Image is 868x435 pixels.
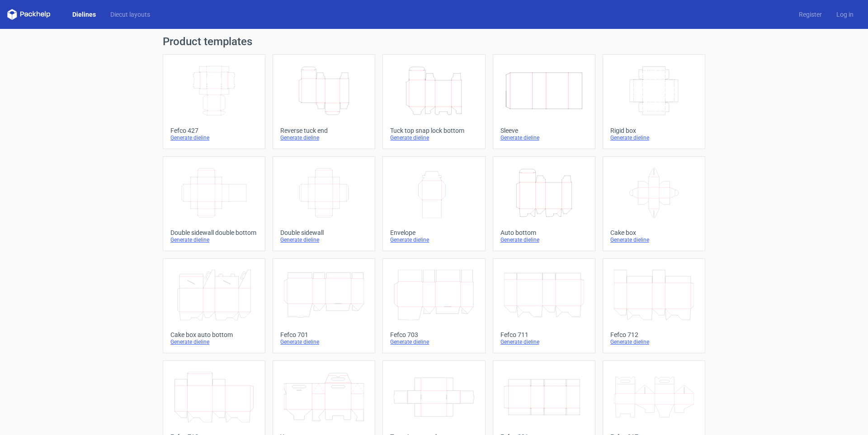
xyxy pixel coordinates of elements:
a: Fefco 711Generate dieline [493,258,595,353]
a: Double sidewall double bottomGenerate dieline [163,156,265,251]
div: Generate dieline [390,338,477,346]
div: Generate dieline [390,134,477,141]
div: Fefco 711 [500,331,588,338]
div: Auto bottom [500,229,588,236]
div: Cake box auto bottom [170,331,258,338]
div: Fefco 712 [610,331,698,338]
a: Register [792,10,829,19]
div: Fefco 427 [170,127,258,134]
div: Cake box [610,229,698,236]
a: Fefco 427Generate dieline [163,54,265,149]
div: Rigid box [610,127,698,134]
a: Dielines [65,10,103,19]
div: Generate dieline [500,236,588,243]
div: Tuck top snap lock bottom [390,127,477,134]
a: Fefco 703Generate dieline [382,258,485,353]
a: Reverse tuck endGenerate dieline [273,54,375,149]
a: Rigid boxGenerate dieline [603,54,705,149]
a: Diecut layouts [103,10,157,19]
div: Fefco 701 [280,331,368,338]
div: Fefco 703 [390,331,477,338]
div: Generate dieline [280,134,368,141]
a: Fefco 712Generate dieline [603,258,705,353]
div: Envelope [390,229,477,236]
div: Generate dieline [170,134,258,141]
a: Log in [829,10,861,19]
a: EnvelopeGenerate dieline [382,156,485,251]
div: Generate dieline [170,338,258,346]
div: Generate dieline [610,134,698,141]
div: Generate dieline [500,338,588,346]
div: Generate dieline [390,236,477,243]
a: Auto bottomGenerate dieline [493,156,595,251]
h1: Product templates [163,36,705,47]
a: Double sidewallGenerate dieline [273,156,375,251]
div: Double sidewall [280,229,368,236]
a: SleeveGenerate dieline [493,54,595,149]
div: Generate dieline [280,236,368,243]
div: Double sidewall double bottom [170,229,258,236]
div: Generate dieline [610,236,698,243]
div: Generate dieline [610,338,698,346]
a: Fefco 701Generate dieline [273,258,375,353]
div: Generate dieline [280,338,368,346]
a: Tuck top snap lock bottomGenerate dieline [382,54,485,149]
a: Cake boxGenerate dieline [603,156,705,251]
div: Generate dieline [500,134,588,141]
div: Reverse tuck end [280,127,368,134]
div: Generate dieline [170,236,258,243]
a: Cake box auto bottomGenerate dieline [163,258,265,353]
div: Sleeve [500,127,588,134]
